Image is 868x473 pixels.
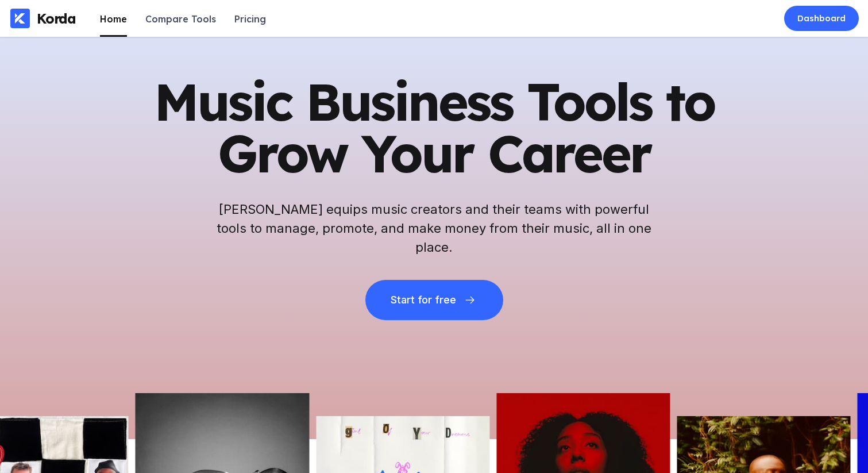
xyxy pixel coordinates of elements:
div: Dashboard [797,13,846,24]
div: Start for free [391,294,456,306]
div: Pricing [234,13,266,25]
h1: Music Business Tools to Grow Your Career [153,76,716,179]
a: Dashboard [784,6,859,31]
button: Start for free [365,280,503,320]
div: Korda [37,10,76,27]
h2: [PERSON_NAME] equips music creators and their teams with powerful tools to manage, promote, and m... [216,200,653,257]
div: Home [100,13,127,25]
div: Compare Tools [145,13,216,25]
